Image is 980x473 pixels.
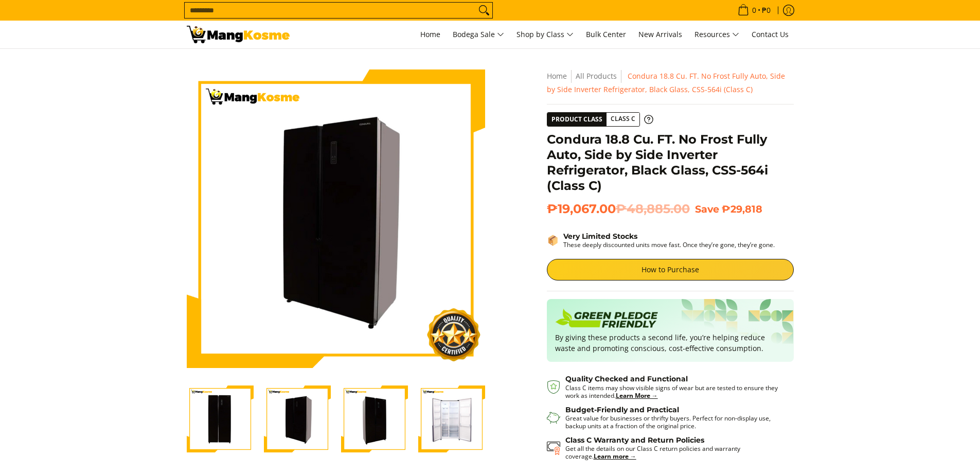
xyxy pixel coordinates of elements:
a: Home [415,21,446,48]
button: Search [476,3,492,18]
img: Badge sustainability green pledge friendly [555,307,658,332]
span: Save [695,203,719,215]
p: Great value for businesses or thrifty buyers. Perfect for non-display use, backup units at a frac... [565,414,783,430]
span: Resources [694,28,739,41]
span: Contact Us [752,29,789,39]
a: Bulk Center [581,21,631,48]
strong: Very Limited Stocks [563,232,637,241]
p: Get all the details on our Class C return policies and warranty coverage. [565,445,783,460]
img: Condura 18.8 Cu. Ft. Side-by-Side Inverter Ref (Class C) l Mang Kosme [187,26,290,43]
a: Bodega Sale [448,21,509,48]
span: Shop by Class [516,28,574,41]
img: Condura 18.8 Cu. FT. No Frost Fully Auto, Side by Side Inverter Refrigerator, Black Glass, CSS-56... [264,386,331,452]
strong: Budget-Friendly and Practical [565,405,679,414]
strong: Quality Checked and Functional [565,374,688,383]
del: ₱48,885.00 [616,201,690,217]
a: Contact Us [746,21,794,48]
a: All Products [576,71,617,81]
span: 0 [751,7,758,14]
nav: Breadcrumbs [547,69,794,96]
a: Learn more → [594,452,636,461]
span: New Arrivals [638,29,682,39]
span: Class C [607,113,639,126]
a: New Arrivals [633,21,687,48]
img: Condura 18.8 Cu. FT. No Frost Fully Auto, Side by Side Inverter Refrigerator, Black Glass, CSS-56... [187,69,485,368]
span: Home [420,29,440,39]
a: Learn More → [616,391,658,400]
a: Resources [689,21,744,48]
h1: Condura 18.8 Cu. FT. No Frost Fully Auto, Side by Side Inverter Refrigerator, Black Glass, CSS-56... [547,132,794,194]
a: Shop by Class [511,21,579,48]
span: ₱0 [760,7,772,14]
p: By giving these products a second life, you’re helping reduce waste and promoting conscious, cost... [555,332,786,354]
img: Condura 18.8 Cu. FT. No Frost Fully Auto, Side by Side Inverter Refrigerator, Black Glass, CSS-56... [187,386,254,452]
a: How to Purchase [547,259,794,281]
strong: Class C Warranty and Return Policies [565,435,704,445]
img: Condura 18.8 Cu. FT. No Frost Fully Auto, Side by Side Inverter Refrigerator, Black Glass, CSS-56... [418,386,485,452]
a: Product Class Class C [547,112,653,127]
p: These deeply discounted units move fast. Once they’re gone, they’re gone. [563,241,775,249]
p: Class C items may show visible signs of wear but are tested to ensure they work as intended. [565,384,783,399]
img: Condura 18.8 Cu. FT. No Frost Fully Auto, Side by Side Inverter Refrigerator, Black Glass, CSS-56... [341,386,408,452]
span: Bulk Center [586,29,626,39]
span: Condura 18.8 Cu. FT. No Frost Fully Auto, Side by Side Inverter Refrigerator, Black Glass, CSS-56... [547,71,785,94]
span: ₱29,818 [722,203,762,215]
span: • [735,5,774,16]
span: Product Class [547,113,607,126]
span: ₱19,067.00 [547,201,690,217]
a: Home [547,71,567,81]
nav: Main Menu [300,21,794,48]
span: Bodega Sale [453,28,504,41]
